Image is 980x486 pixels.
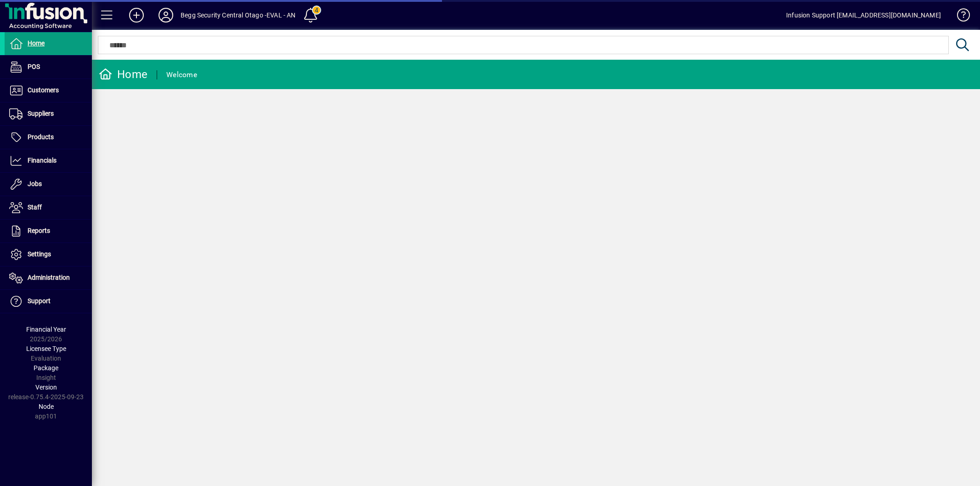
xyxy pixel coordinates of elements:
[28,86,59,94] span: Customers
[28,250,51,258] span: Settings
[5,79,92,102] a: Customers
[181,8,296,23] div: Begg Security Central Otago -EVAL - AN
[28,274,70,281] span: Administration
[28,157,57,164] span: Financials
[28,110,54,117] span: Suppliers
[151,7,181,23] button: Profile
[28,180,42,187] span: Jobs
[5,173,92,196] a: Jobs
[35,384,57,391] span: Version
[28,133,54,141] span: Products
[5,126,92,149] a: Products
[950,2,969,32] a: Knowledge Base
[28,297,51,305] span: Support
[39,403,54,410] span: Node
[5,290,92,313] a: Support
[28,63,40,70] span: POS
[28,40,45,47] span: Home
[26,345,66,352] span: Licensee Type
[5,243,92,266] a: Settings
[5,149,92,172] a: Financials
[5,102,92,125] a: Suppliers
[34,364,58,372] span: Package
[122,7,151,23] button: Add
[28,227,50,234] span: Reports
[99,67,147,82] div: Home
[786,8,941,23] div: Infusion Support [EMAIL_ADDRESS][DOMAIN_NAME]
[26,326,66,333] span: Financial Year
[5,196,92,219] a: Staff
[28,203,42,211] span: Staff
[5,220,92,243] a: Reports
[5,56,92,79] a: POS
[5,266,92,289] a: Administration
[166,68,197,82] div: Welcome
